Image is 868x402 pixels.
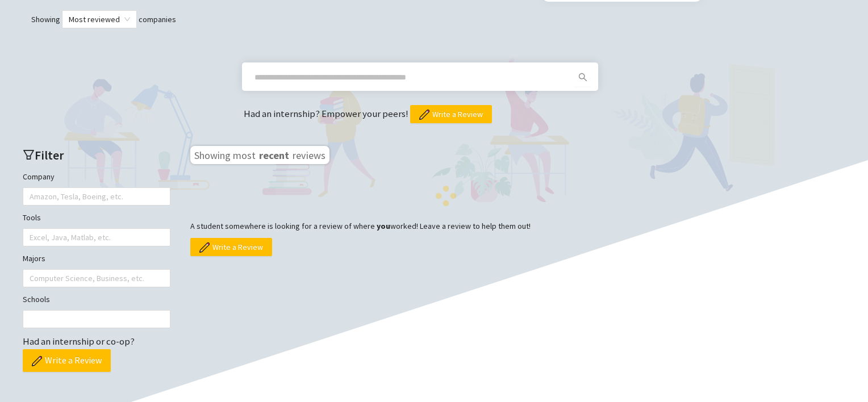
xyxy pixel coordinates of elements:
input: Tools [30,231,32,244]
label: Majors [23,252,45,265]
button: Write a Review [410,105,492,123]
b: you [377,221,390,231]
p: A student somewhere is looking for a review of where worked! Leave a review to help them out! [190,220,702,232]
img: pencil.png [199,242,210,253]
span: search [574,73,591,82]
span: Write a Review [212,241,263,253]
label: Schools [23,293,50,305]
span: filter [23,149,35,161]
span: Write a Review [432,108,483,120]
h3: Showing most reviews [190,146,329,164]
button: search [574,68,592,86]
img: pencil.png [32,356,42,366]
div: Showing companies [11,10,857,28]
label: Company [23,170,55,183]
h2: Filter [23,146,170,165]
button: Write a Review [190,238,272,256]
span: recent [258,147,290,161]
button: Write a Review [23,349,111,372]
label: Tools [23,211,41,224]
span: Write a Review [45,353,102,367]
span: Had an internship? Empower your peers! [244,107,410,120]
img: pencil.png [419,110,429,120]
span: Had an internship or co-op? [23,335,135,347]
span: Most reviewed [69,11,130,28]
